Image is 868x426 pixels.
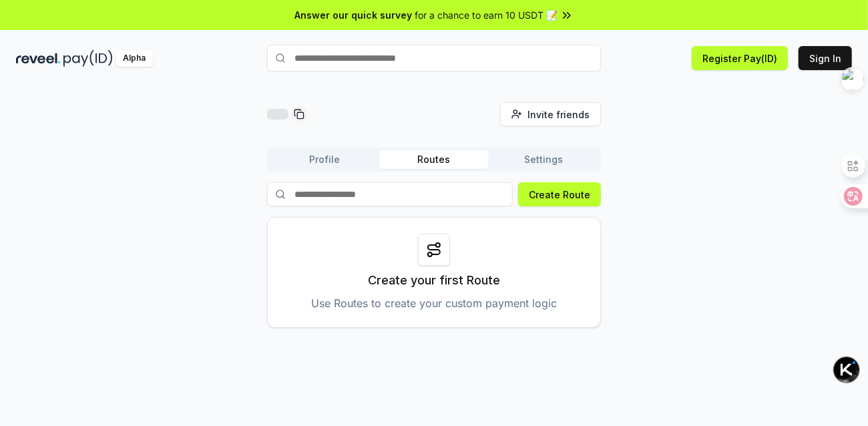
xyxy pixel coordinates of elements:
[294,8,412,22] span: Answer our quick survey
[518,182,601,206] button: Create Route
[527,108,590,122] span: Invite friends
[489,150,598,169] button: Settings
[799,46,852,70] button: Sign In
[116,50,153,67] div: Alpha
[368,271,500,290] p: Create your first Route
[692,46,788,70] button: Register Pay(ID)
[270,150,379,169] button: Profile
[16,50,61,67] img: reveel_dark
[311,295,557,311] p: Use Routes to create your custom payment logic
[500,102,601,126] button: Invite friends
[415,8,558,22] span: for a chance to earn 10 USDT 📝
[379,150,489,169] button: Routes
[63,50,113,67] img: pay_id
